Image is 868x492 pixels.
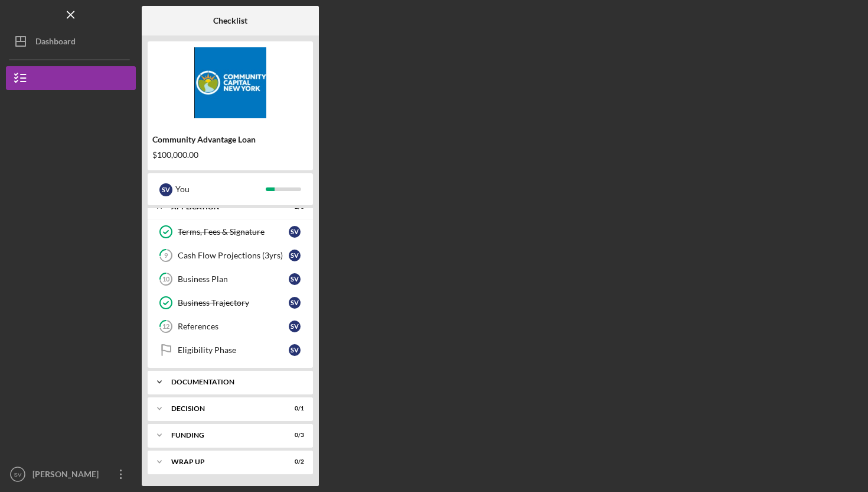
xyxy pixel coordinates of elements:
[171,405,275,412] div: Decision
[164,252,168,260] tspan: 9
[154,291,307,315] a: Business TrajectorySV
[175,179,266,199] div: You
[35,30,76,56] div: Dashboard
[178,274,289,284] div: Business Plan
[30,462,106,489] div: [PERSON_NAME]
[178,227,289,237] div: Terms, Fees & Signature
[289,226,301,238] div: S V
[178,345,289,355] div: Eligibility Phase
[152,150,308,160] div: $100,000.00
[6,30,136,53] button: Dashboard
[6,462,136,486] button: SV[PERSON_NAME]
[178,251,289,260] div: Cash Flow Projections (3yrs)
[283,432,304,439] div: 0 / 3
[178,322,289,331] div: References
[154,244,307,267] a: 9Cash Flow Projections (3yrs)SV
[154,267,307,291] a: 10Business PlanSV
[283,405,304,412] div: 0 / 1
[171,432,275,439] div: Funding
[154,315,307,338] a: 12ReferencesSV
[289,344,301,356] div: S V
[289,273,301,285] div: S V
[213,16,247,25] b: Checklist
[154,220,307,244] a: Terms, Fees & SignatureSV
[14,471,22,478] text: SV
[289,250,301,261] div: S V
[283,458,304,465] div: 0 / 2
[289,297,301,309] div: S V
[148,47,313,118] img: Product logo
[154,338,307,362] a: Eligibility PhaseSV
[162,323,169,331] tspan: 12
[159,183,172,196] div: S V
[162,276,170,283] tspan: 10
[152,135,308,144] div: Community Advantage Loan
[289,321,301,332] div: S V
[171,378,298,386] div: Documentation
[178,298,289,307] div: Business Trajectory
[171,458,275,465] div: Wrap up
